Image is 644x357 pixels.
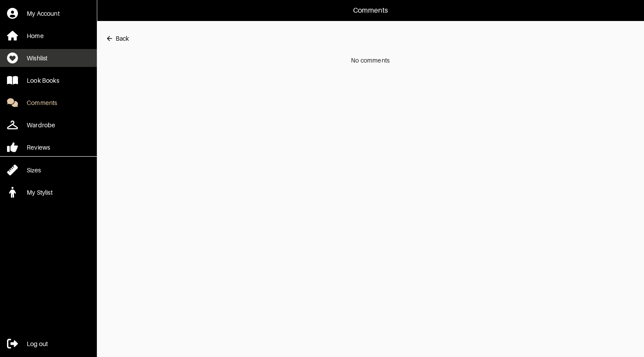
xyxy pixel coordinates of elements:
[106,56,636,65] div: No comments
[27,31,44,40] div: Home
[116,34,129,43] div: Back
[27,143,50,152] div: Reviews
[27,188,53,197] div: My Stylist
[27,54,47,63] div: Wishlist
[353,5,388,16] p: Comments
[27,339,48,348] div: Log out
[27,98,57,107] div: Comments
[27,166,41,175] div: Sizes
[106,30,129,47] button: Back
[27,76,59,85] div: Look Books
[27,121,55,129] div: Wardrobe
[27,9,60,18] div: My Account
